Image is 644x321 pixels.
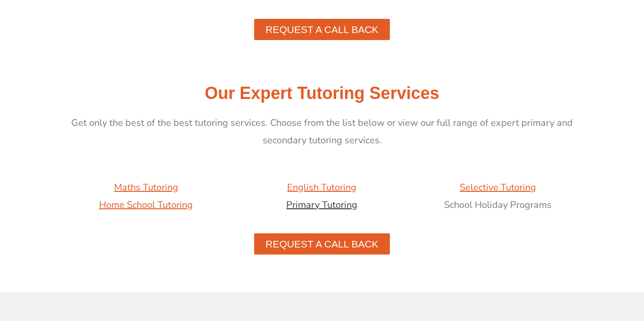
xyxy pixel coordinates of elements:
[58,82,586,105] h2: Our Expert Tutoring Services
[99,198,193,211] a: Home School Tutoring
[287,181,356,194] a: English Tutoring
[460,181,536,194] a: Selective Tutoring
[114,181,178,194] a: Maths Tutoring
[415,179,581,214] p: School Holiday Programs
[254,233,389,255] a: REQUEST A CALL BACK
[286,198,357,211] a: Primary Tutoring
[58,114,586,149] p: Get only the best of the best tutoring services. Choose from the list below or view our full rang...
[265,239,378,249] span: REQUEST A CALL BACK
[254,19,389,40] a: REQUEST A CALL BACK
[487,214,644,321] iframe: Chat Widget
[265,25,378,34] span: REQUEST A CALL BACK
